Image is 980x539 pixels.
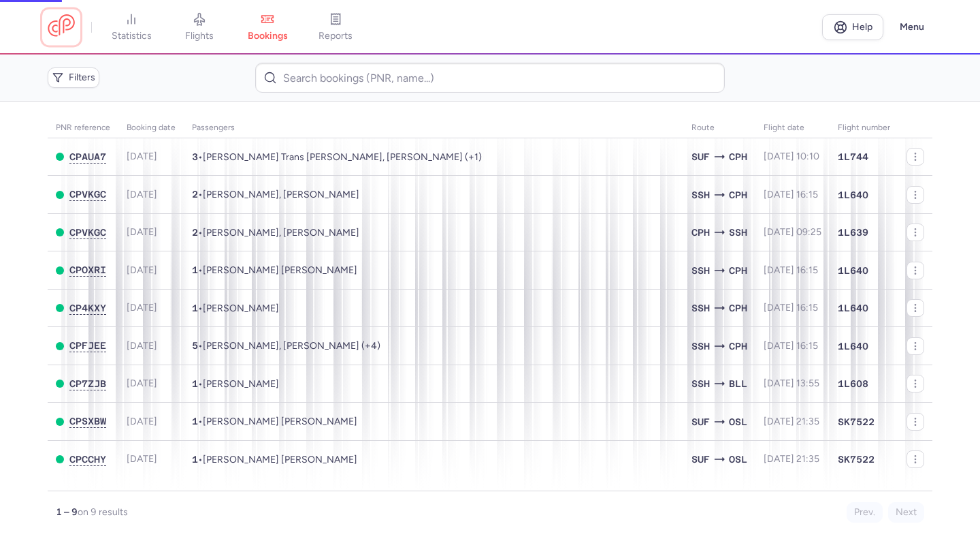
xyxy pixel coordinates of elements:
span: SSH [691,376,710,391]
span: flights [185,30,214,42]
span: SK7522 [838,452,875,466]
button: CPVKGC [69,227,106,238]
span: [DATE] 21:35 [764,416,819,427]
span: BLL [729,376,747,391]
span: SK7522 [838,415,875,429]
span: • [192,340,380,352]
span: CPH [691,225,710,240]
span: 5 [192,340,198,351]
span: • [192,378,279,390]
span: 1L608 [838,377,868,390]
input: Search bookings (PNR, name...) [255,63,724,93]
span: [DATE] 16:15 [764,264,818,276]
a: CitizenPlane red outlined logo [48,14,75,40]
span: 1L640 [838,188,868,202]
span: CPH [729,187,747,202]
span: Maya SAFLO, Rania ZAGHAL, Mohamad SAFLO, Ahmad SAFLO, Haya SAFLO, Yousr SAFLO [203,340,380,352]
span: bookings [248,30,288,42]
button: Filters [48,67,99,88]
span: CPCCHY [69,454,106,465]
span: 1 [192,378,198,389]
button: Menu [892,14,932,40]
span: [DATE] [127,340,157,352]
button: CP7ZJB [69,378,106,390]
span: CP4KXY [69,303,106,313]
span: SUF [691,414,710,429]
span: [DATE] 21:35 [764,453,819,465]
button: CPVKGC [69,189,106,200]
span: statistics [112,30,152,42]
span: 1 [192,264,198,275]
span: Ahmed Mohamed Ibrahim ALMAS [203,264,357,276]
span: CPH [729,149,747,164]
span: • [192,264,357,276]
span: 1 [192,454,198,465]
th: Route [683,118,755,138]
span: • [192,227,359,238]
span: SSH [691,187,710,202]
span: 3 [192,151,198,162]
span: • [192,189,359,200]
span: • [192,454,357,465]
a: bookings [233,12,301,42]
span: CPOXRI [69,264,106,275]
span: CPAUA7 [69,151,106,162]
span: • [192,416,357,427]
span: [DATE] [127,189,157,200]
button: CPSXBW [69,416,106,427]
span: [DATE] 16:15 [764,189,818,200]
th: flight date [755,118,830,138]
span: [DATE] [127,302,157,313]
span: • [192,151,482,163]
a: statistics [97,12,165,42]
th: Booking date [118,118,184,138]
span: 1L639 [838,226,868,239]
span: 1 [192,303,198,313]
span: [DATE] 09:25 [764,226,821,238]
span: Mohammed IBRAHIM [203,378,279,390]
span: Kayed ABDULRAZEK [203,303,279,314]
span: 1L640 [838,301,868,315]
span: 1L640 [838,339,868,353]
span: SSH [729,225,747,240]
button: CPCCHY [69,454,106,465]
button: CPAUA7 [69,151,106,163]
span: 1L640 [838,264,868,277]
span: [DATE] 16:15 [764,340,818,352]
a: Help [822,14,883,40]
span: SSH [691,339,710,354]
span: • [192,303,279,314]
span: [DATE] 13:55 [764,378,819,389]
span: [DATE] 16:15 [764,302,818,313]
span: [DATE] [127,416,157,427]
span: 1L744 [838,150,868,164]
span: OSL [729,452,747,467]
span: SUF [691,452,710,467]
span: Yousif Omar Sulaiman SULAIMAN [203,454,357,465]
span: CPH [729,263,747,278]
span: [DATE] [127,264,157,276]
span: CPVKGC [69,189,106,200]
a: reports [301,12,370,42]
button: CP4KXY [69,303,106,314]
span: Martin Trans HANSEN, Storm Lui GENET, Asger Egelund DUE [203,151,482,163]
span: 2 [192,227,198,238]
span: SUF [691,149,710,164]
th: Flight number [830,118,898,138]
span: Filters [69,72,95,83]
span: Tine BJOERN, Jesper NOERUM [203,227,359,238]
span: 1 [192,416,198,427]
span: Help [852,22,872,32]
th: Passengers [184,118,683,138]
button: Next [888,502,924,523]
span: reports [318,30,353,42]
span: [DATE] [127,226,157,238]
span: CPH [729,301,747,315]
span: [DATE] [127,378,157,389]
strong: 1 – 9 [56,506,78,518]
span: [DATE] 10:10 [764,151,819,162]
span: CPH [729,339,747,354]
span: 2 [192,189,198,200]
